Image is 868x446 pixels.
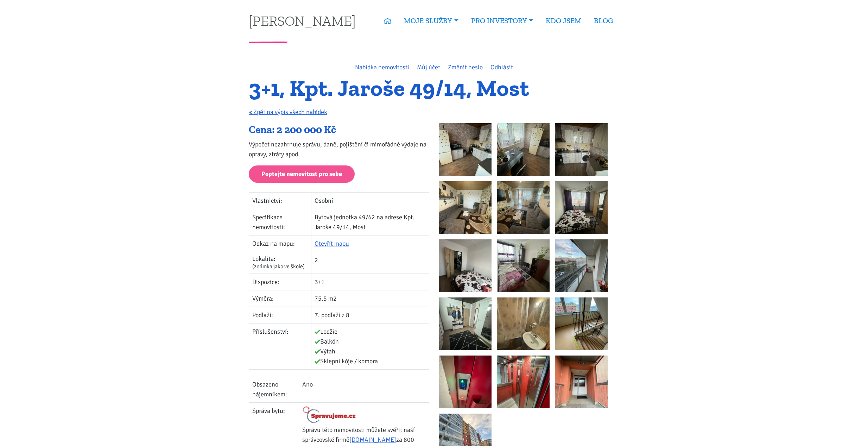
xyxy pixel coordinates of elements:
[249,192,311,209] td: Vlastnictví:
[349,436,396,444] a: [DOMAIN_NAME]
[249,274,311,290] td: Dispozice:
[311,323,429,369] td: Lodžie Balkón Výtah Sklepní kóje / komora
[417,63,440,71] a: Můj účet
[311,209,429,235] td: Bytová jednotka 49/42 na adrese Kpt. Jaroše 49/14, Most
[311,290,429,307] td: 75.5 m2
[249,165,355,183] a: Poptejte nemovitost pro sebe
[249,252,311,274] td: Lokalita:
[311,307,429,323] td: 7. podlaží z 8
[249,139,429,159] p: Výpočet nezahrnuje správu, daně, pojištění či mimořádné výdaje na opravy, ztráty apod.
[249,376,299,402] td: Obsazeno nájemníkem:
[249,78,619,98] h1: 3+1, Kpt. Jaroše 49/14, Most
[249,123,429,137] div: Cena: 2 200 000 Kč
[302,406,356,423] img: Logo Spravujeme.cz
[249,290,311,307] td: Výměra:
[252,263,305,270] span: (známka jako ve škole)
[355,63,409,71] a: Nabídka nemovitostí
[315,240,349,247] a: Otevřít mapu
[311,274,429,290] td: 3+1
[465,13,539,29] a: PRO INVESTORY
[448,63,483,71] a: Změnit heslo
[249,323,311,369] td: Příslušenství:
[311,192,429,209] td: Osobní
[490,63,513,71] a: Odhlásit
[249,14,356,27] a: [PERSON_NAME]
[299,376,429,402] td: Ano
[398,13,464,29] a: MOJE SLUŽBY
[249,108,327,116] a: « Zpět na výpis všech nabídek
[588,13,619,29] a: BLOG
[249,235,311,252] td: Odkaz na mapu:
[249,307,311,323] td: Podlaží:
[539,13,588,29] a: KDO JSEM
[249,209,311,235] td: Specifikace nemovitosti:
[311,252,429,274] td: 2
